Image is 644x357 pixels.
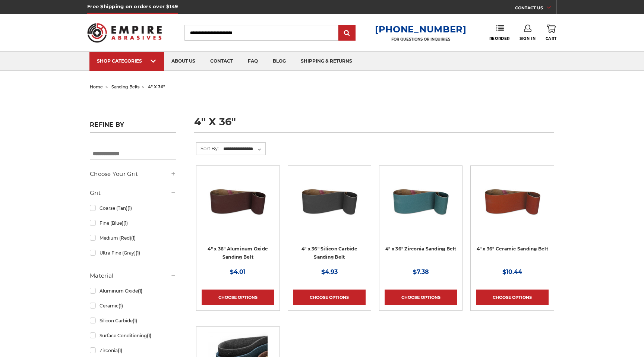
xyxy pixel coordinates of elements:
a: 4" x 36" Silicon Carbide Sanding Belt [302,246,357,260]
img: Empire Abrasives [87,18,162,47]
a: sanding belts [111,84,139,89]
span: Cart [546,36,557,41]
a: shipping & returns [293,52,360,71]
span: (1) [147,333,151,338]
a: home [90,84,103,89]
a: Choose Options [202,290,274,305]
span: (1) [138,288,142,294]
span: (1) [133,318,137,323]
a: Medium (Red) [90,231,176,244]
a: Ceramic [90,299,176,312]
a: 4" x 36" Aluminum Oxide Sanding Belt [202,171,274,243]
h5: Material [90,271,176,280]
a: 4" x 36" Zirconia Sanding Belt [385,171,457,243]
span: Reorder [489,36,510,41]
h5: Choose Your Grit [90,170,176,178]
span: $10.44 [502,268,522,275]
a: 4" x 36" Zirconia Sanding Belt [385,246,457,252]
a: Aluminum Oxide [90,284,176,297]
span: $4.01 [230,268,246,275]
a: Fine (Blue) [90,217,176,230]
img: 4" x 36" Zirconia Sanding Belt [391,171,451,231]
span: Sign In [520,36,536,41]
a: Choose Options [293,290,366,305]
img: 4" x 36" Ceramic Sanding Belt [483,171,542,231]
p: FOR QUESTIONS OR INQUIRIES [375,37,467,42]
a: [PHONE_NUMBER] [375,24,467,35]
input: Submit [340,26,354,41]
a: blog [265,52,293,71]
a: Cart [546,25,557,41]
a: 4" x 36" Aluminum Oxide Sanding Belt [208,246,268,260]
a: 4" x 36" Silicon Carbide File Belt [293,171,366,243]
a: Reorder [489,25,510,41]
h5: Grit [90,189,176,198]
span: (1) [131,235,136,241]
span: (1) [119,303,123,309]
h1: 4" x 36" [194,117,554,133]
a: Coarse (Tan) [90,202,176,215]
span: (1) [127,205,132,211]
a: faq [240,52,265,71]
a: contact [203,52,240,71]
span: 4" x 36" [148,84,165,89]
a: about us [164,52,203,71]
label: Sort By: [196,143,219,154]
select: Sort By: [222,143,265,155]
a: Surface Conditioning [90,329,176,342]
a: Choose Options [385,290,457,305]
div: SHOP CATEGORIES [97,58,157,64]
span: (1) [118,348,122,353]
img: 4" x 36" Silicon Carbide File Belt [300,171,359,231]
a: Ultra Fine (Gray) [90,246,176,259]
img: 4" x 36" Aluminum Oxide Sanding Belt [208,171,268,231]
h5: Refine by [90,121,176,133]
a: Zirconia [90,344,176,357]
span: (1) [136,250,140,256]
a: 4" x 36" Ceramic Sanding Belt [476,171,548,243]
a: CONTACT US [515,4,556,14]
a: Choose Options [476,290,548,305]
span: $4.93 [321,268,338,275]
span: (1) [123,220,128,226]
a: Silicon Carbide [90,314,176,327]
a: 4" x 36" Ceramic Sanding Belt [477,246,548,252]
span: $7.38 [413,268,429,275]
